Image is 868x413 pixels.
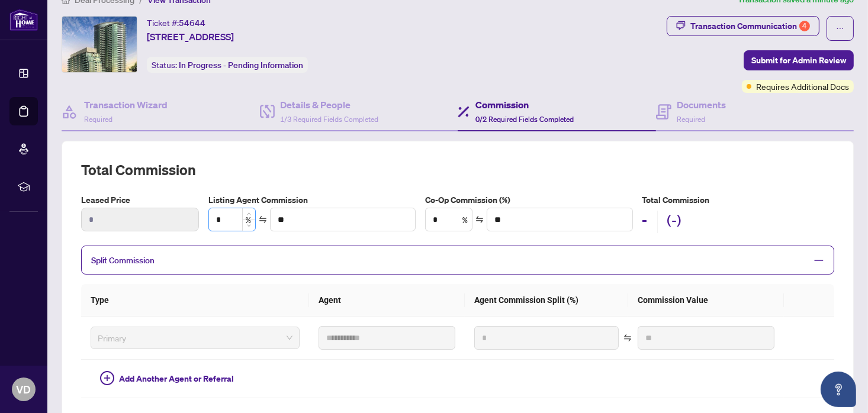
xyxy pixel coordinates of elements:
button: Submit for Admin Review [744,50,854,70]
span: 0/2 Required Fields Completed [475,115,574,124]
span: ellipsis [836,24,844,33]
div: Ticket #: [147,16,205,30]
span: swap [475,215,484,224]
label: Leased Price [81,193,199,206]
button: Transaction Communication4 [667,16,819,36]
span: 1/3 Required Fields Completed [281,115,379,124]
span: swap [259,215,267,224]
div: Transaction Communication [690,17,810,36]
img: logo [9,9,38,31]
th: Commission Value [628,284,784,317]
label: Listing Agent Commission [208,193,416,206]
h4: Details & People [281,98,379,112]
span: Submit for Admin Review [751,51,846,70]
h4: Transaction Wizard [84,98,168,112]
span: Required [84,115,112,124]
span: plus-circle [100,371,114,385]
th: Type [81,284,309,317]
span: up [247,212,251,216]
span: down [247,224,251,228]
span: 54644 [179,18,205,28]
th: Agent [309,284,465,317]
div: Status: [147,57,308,73]
span: Requires Additional Docs [756,80,849,93]
span: Add Another Agent or Referral [119,372,234,385]
h2: - [642,211,648,233]
span: Required [677,115,706,124]
span: Decrease Value [242,220,255,231]
img: IMG-C12415848_1.jpg [62,17,137,72]
h4: Commission [475,98,574,112]
button: Add Another Agent or Referral [91,369,243,388]
label: Co-Op Commission (%) [425,193,632,206]
span: [STREET_ADDRESS] [147,30,234,44]
th: Agent Commission Split (%) [465,284,628,317]
span: Primary [98,329,292,347]
button: Open asap [821,372,856,407]
span: swap [623,334,632,342]
h4: Documents [677,98,726,112]
div: Split Commission [81,246,834,275]
span: Split Commission [91,255,155,266]
span: In Progress - Pending Information [179,60,303,70]
span: Increase Value [242,208,255,220]
span: VD [17,381,31,398]
h2: Total Commission [81,160,834,179]
div: 4 [799,21,810,31]
span: minus [814,255,824,266]
h5: Total Commission [642,193,834,206]
h2: (-) [667,211,682,233]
